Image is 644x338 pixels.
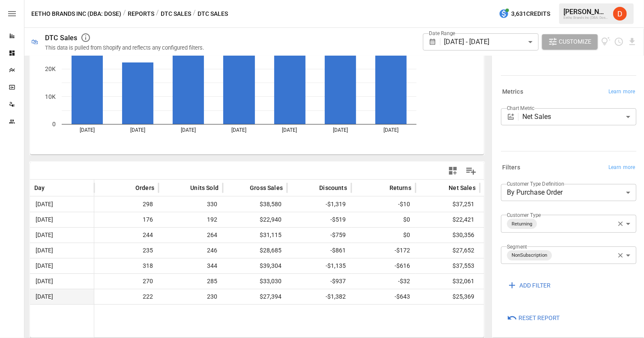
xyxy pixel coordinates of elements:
span: Learn more [608,163,635,172]
button: Schedule report [614,37,624,47]
text: 20K [45,65,56,72]
span: -$519 [329,212,347,227]
span: $28,685 [258,243,283,258]
span: $27,394 [258,289,283,304]
text: [DATE] [181,127,196,133]
span: 244 [141,228,154,243]
span: $37,553 [451,258,476,273]
text: [DATE] [232,127,247,133]
span: 230 [206,289,219,304]
span: Orders [135,184,154,192]
svg: A chart. [30,0,485,154]
span: [DATE] [34,212,54,227]
div: Eetho Brands Inc (DBA: Dose) [563,16,608,20]
h6: Metrics [502,87,523,97]
span: $22,421 [451,212,476,227]
div: / [123,9,126,19]
span: $39,304 [258,258,283,273]
div: [DATE] - [DATE] [444,33,538,50]
span: -$643 [393,289,411,304]
span: 344 [206,258,219,273]
div: / [193,9,196,19]
span: 3,631 Credits [511,9,550,19]
span: [DATE] [34,197,54,212]
label: Date Range [429,30,455,37]
span: $30,356 [451,228,476,243]
span: Units Sold [190,184,219,192]
label: Chart Metric [507,104,535,112]
span: $25,369 [451,289,476,304]
button: Sort [46,182,58,194]
span: 270 [141,274,154,289]
button: Sort [237,182,249,194]
span: NonSubscription [508,250,551,260]
span: -$1,382 [324,289,347,304]
span: Net Sales [449,184,476,192]
span: [DATE] [34,258,54,273]
button: Download report [627,37,637,47]
text: [DATE] [80,127,95,133]
span: -$10 [397,197,411,212]
text: [DATE] [333,127,348,133]
div: Net Sales [522,108,636,125]
span: $27,652 [451,243,476,258]
span: $38,580 [258,197,283,212]
span: 222 [141,289,154,304]
span: -$32 [397,274,411,289]
button: Reports [128,9,154,19]
span: 192 [206,212,219,227]
span: -$172 [393,243,411,258]
div: Daley Meistrell [613,7,627,21]
text: [DATE] [130,127,145,133]
text: 10K [45,93,56,100]
div: This data is pulled from Shopify and reflects any configured filters. [45,44,204,51]
span: Gross Sales [250,184,283,192]
span: [DATE] [34,274,54,289]
span: Returns [389,184,411,192]
span: Customize [559,36,592,47]
span: Day [34,184,45,192]
button: Sort [123,182,135,194]
button: Sort [436,182,448,194]
button: Sort [377,182,389,194]
span: [DATE] [34,289,54,304]
span: 318 [141,258,154,273]
button: 3,631Credits [495,6,554,22]
span: 176 [141,212,154,227]
label: Customer Type [507,211,541,219]
button: View documentation [601,34,611,50]
label: Segment [507,243,527,250]
div: [PERSON_NAME] [563,8,608,16]
span: [DATE] [34,228,54,243]
span: 330 [206,197,219,212]
span: $32,061 [451,274,476,289]
span: $37,251 [451,197,476,212]
span: 246 [206,243,219,258]
button: Daley Meistrell [608,2,632,26]
span: -$937 [329,274,347,289]
button: Sort [306,182,318,194]
button: Reset Report [501,310,566,326]
button: ADD FILTER [501,278,557,293]
div: By Purchase Order [501,184,636,201]
span: $33,030 [258,274,283,289]
span: Learn more [608,88,635,96]
text: 0 [52,121,56,127]
span: -$616 [393,258,411,273]
div: / [156,9,159,19]
span: Discounts [319,184,347,192]
span: -$759 [329,228,347,243]
span: 264 [206,228,219,243]
span: $0 [402,228,411,243]
text: [DATE] [282,127,297,133]
label: Customer Type Definition [507,180,564,187]
span: $0 [402,212,411,227]
span: Returning [508,219,536,229]
button: Eetho Brands Inc (DBA: Dose) [31,9,121,19]
span: ADD FILTER [519,280,551,291]
div: 🛍 [31,38,38,46]
h6: Filters [502,163,520,172]
span: 285 [206,274,219,289]
span: -$861 [329,243,347,258]
button: Manage Columns [461,161,481,181]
